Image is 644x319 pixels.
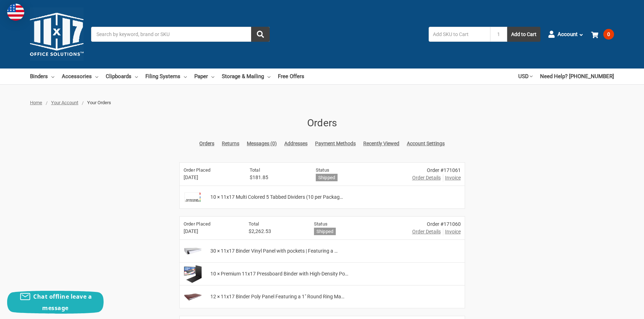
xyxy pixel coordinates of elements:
input: Add SKU to Cart [429,27,490,42]
h1: Orders [179,116,465,131]
span: Invoice [445,174,461,182]
a: Addresses [284,140,308,147]
h6: Status [316,167,401,174]
span: 10 × 11x17 Multi Colored 5 Tabbed Dividers (10 per Packag… [210,193,343,201]
img: Premium 11x17 Pressboard Binder with High-Density Polyethylene - 3" Capacity, Crush Finish Exteri... [181,265,204,283]
a: Account [548,25,584,44]
a: Storage & Mailing [222,69,270,84]
a: Need Help? [PHONE_NUMBER] [540,69,614,84]
a: Clipboards [106,69,138,84]
img: duty and tax information for United States [7,4,24,21]
a: Orders [199,140,214,147]
span: $181.85 [249,174,304,181]
img: 11x17.com [30,7,84,61]
h6: Total [249,167,304,174]
a: Your Account [51,100,78,105]
a: Account Settings [407,140,445,147]
div: Order #171060 [409,221,461,228]
h6: Order Placed [183,221,237,228]
h6: Total [249,221,303,228]
a: Home [30,100,42,105]
span: $2,262.53 [249,228,303,235]
a: Binders [30,69,54,84]
img: 11x17 Multi Colored 5 Tabbed Dividers (10 per Package) With Holes [181,188,204,206]
span: Your Orders [87,100,111,105]
span: Chat offline leave a message [33,293,92,312]
span: 30 × 11x17 Binder Vinyl Panel with pockets | Featuring a … [210,247,337,255]
h6: Shipped [314,228,336,235]
a: Free Offers [278,69,304,84]
input: Search by keyword, brand or SKU [91,27,270,42]
span: 10 × Premium 11x17 Pressboard Binder with High-Density Po… [210,270,348,278]
a: USD [518,69,533,84]
a: Order Details [412,174,441,182]
span: 12 × 11x17 Binder Poly Panel Featuring a 1" Round Ring Ma… [210,293,344,300]
a: Messages (0) [247,140,277,147]
img: 11x17 Binder Poly Panel Featuring a 1" Round Ring Maroon [181,288,204,306]
span: [DATE] [183,228,237,235]
a: Payment Methods [315,140,356,147]
a: Paper [194,69,214,84]
button: Add to Cart [507,27,540,42]
span: Account [558,30,578,39]
h6: Shipped [316,174,338,181]
div: Order #171061 [412,167,461,174]
a: Returns [222,140,239,147]
a: Recently Viewed [363,140,399,147]
h6: Order Placed [183,167,238,174]
a: Order Details [412,228,441,236]
span: 0 [603,29,614,40]
span: [DATE] [183,174,238,181]
img: 11x17 Binder Vinyl Panel with pockets | Featuring a 3" EZ Comfort Locking Angle-D | White [181,242,204,260]
h6: Status [314,221,397,228]
span: Invoice [445,228,461,236]
a: 0 [591,25,614,44]
a: Accessories [62,69,98,84]
button: Chat offline leave a message [7,291,104,314]
a: Filing Systems [145,69,187,84]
